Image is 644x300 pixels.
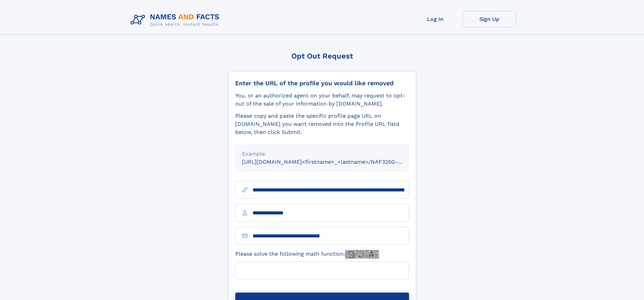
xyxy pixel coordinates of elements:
div: Example: [242,150,402,158]
div: Enter the URL of the profile you would like removed [235,79,409,87]
small: [URL][DOMAIN_NAME]<firstname>_<lastname>/NAF325G-xxxxxxxx [242,159,422,165]
a: Sign Up [462,11,517,27]
label: Please solve the following math function: [235,250,379,259]
div: Please copy and paste the specific profile page URL on [DOMAIN_NAME] you want removed into the Pr... [235,112,409,136]
div: Opt Out Request [228,52,416,60]
img: Logo Names and Facts [128,11,225,29]
div: You, or an authorized agent on your behalf, may request to opt-out of the sale of your informatio... [235,92,409,108]
a: Log In [408,11,462,27]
